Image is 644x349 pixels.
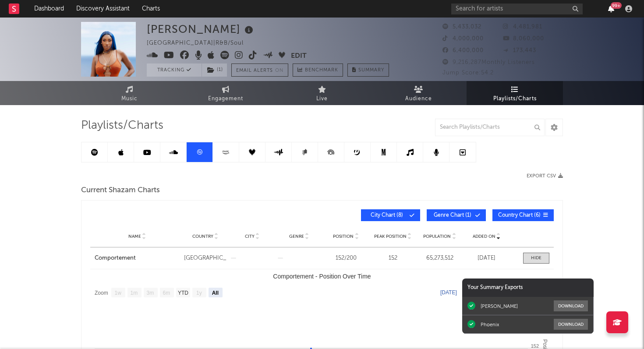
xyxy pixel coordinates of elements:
[432,213,473,218] span: Genre Chart ( 1 )
[503,48,536,53] span: 173,443
[358,68,384,73] span: Summary
[503,24,542,30] span: 4,481,981
[95,254,180,263] a: Comportement
[465,254,508,263] div: [DATE]
[481,321,499,328] div: Phoenix
[147,22,255,36] div: [PERSON_NAME]
[442,36,484,42] span: 4,000,000
[202,63,227,77] span: ( 1 )
[492,209,554,221] button: Country Chart(6)
[231,63,288,77] button: Email AlertsOn
[554,300,588,311] button: Download
[418,254,461,263] div: 65,273,512
[147,63,202,77] button: Tracking
[291,51,307,62] button: Edit
[273,273,371,280] text: Comportement - Position Over Time
[192,234,213,239] span: Country
[503,36,544,42] span: 8,060,000
[611,2,622,9] div: 99 +
[361,209,420,221] button: City Chart(8)
[442,48,484,53] span: 6,400,000
[442,70,494,76] span: Jump Score: 54.2
[208,94,243,104] span: Engagement
[305,65,338,76] span: Benchmark
[442,24,481,30] span: 5,433,032
[442,60,535,65] span: 9,216,287 Monthly Listeners
[531,343,539,349] text: 152
[498,213,541,218] span: Country Chart ( 6 )
[81,120,163,131] span: Playlists/Charts
[370,81,467,105] a: Audience
[178,290,188,296] text: YTD
[325,254,367,263] div: 152 / 200
[212,290,219,296] text: All
[115,290,122,296] text: 1w
[427,209,486,221] button: Genre Chart(1)
[81,81,177,105] a: Music
[95,290,108,296] text: Zoom
[147,38,254,49] div: [GEOGRAPHIC_DATA] | R&B/Soul
[275,68,283,73] em: On
[527,173,563,179] button: Export CSV
[374,234,407,239] span: Peak Position
[163,290,170,296] text: 6m
[128,234,141,239] span: Name
[347,63,389,77] button: Summary
[274,81,370,105] a: Live
[493,94,537,104] span: Playlists/Charts
[177,81,274,105] a: Engagement
[451,4,583,14] input: Search for artists
[184,254,226,263] div: [GEOGRAPHIC_DATA]
[147,290,154,296] text: 3m
[293,63,343,77] a: Benchmark
[202,63,227,77] button: (1)
[440,289,457,296] text: [DATE]
[405,94,432,104] span: Audience
[131,290,138,296] text: 1m
[435,119,545,136] input: Search Playlists/Charts
[333,234,354,239] span: Position
[473,234,495,239] span: Added On
[462,278,594,297] div: Your Summary Exports
[121,94,138,104] span: Music
[81,185,160,196] span: Current Shazam Charts
[423,234,451,239] span: Population
[608,5,614,12] button: 99+
[196,290,202,296] text: 1y
[481,303,518,309] div: [PERSON_NAME]
[554,319,588,330] button: Download
[372,254,414,263] div: 152
[316,94,328,104] span: Live
[245,234,255,239] span: City
[289,234,304,239] span: Genre
[367,213,407,218] span: City Chart ( 8 )
[467,81,563,105] a: Playlists/Charts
